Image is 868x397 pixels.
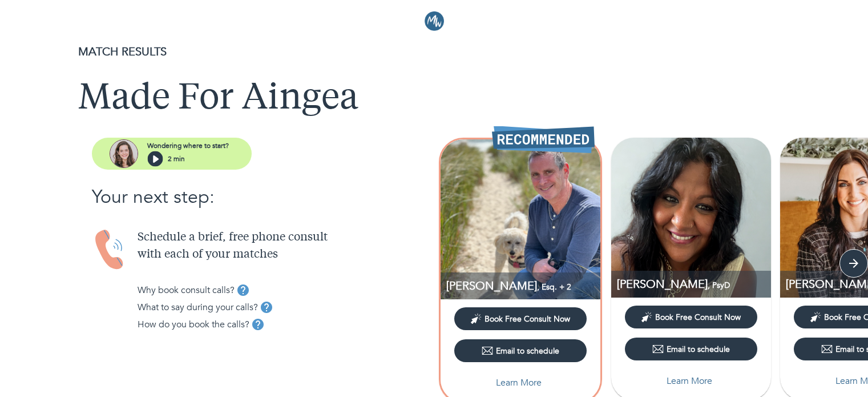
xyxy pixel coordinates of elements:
[147,141,229,151] p: Wondering where to start?
[617,276,771,292] p: PsyD
[92,138,252,170] button: assistantWondering where to start?2 min
[496,376,542,390] p: Learn More
[258,299,275,316] button: tooltip
[454,307,587,330] button: Book Free Consult Now
[78,43,790,61] p: MATCH RESULTS
[537,282,571,292] span: , Esq. + 2
[652,343,730,355] div: Email to schedule
[78,79,790,120] h1: Made For Aingea
[441,139,600,299] img: Bruce Katz profile
[92,183,434,211] p: Your next step:
[708,280,730,291] span: , PsyD
[110,139,138,168] img: assistant
[482,345,559,356] div: Email to schedule
[625,338,757,360] button: Email to schedule
[625,306,757,328] button: Book Free Consult Now
[454,339,587,362] button: Email to schedule
[425,11,444,31] img: Logo
[492,126,595,153] img: Recommended Therapist
[138,300,258,314] p: What to say during your calls?
[446,278,600,294] p: Esq., Coaching, Certified Professional Coach
[454,371,587,394] button: Learn More
[611,138,771,298] img: Sweta Venkataramanan profile
[625,370,757,392] button: Learn More
[485,314,570,324] span: Book Free Consult Now
[138,318,249,331] p: How do you book the calls?
[138,229,434,263] p: Schedule a brief, free phone consult with each of your matches
[655,312,741,323] span: Book Free Consult Now
[235,282,252,299] button: tooltip
[138,283,235,297] p: Why book consult calls?
[667,374,712,388] p: Learn More
[168,154,185,164] p: 2 min
[92,229,128,271] img: Handset
[249,316,267,333] button: tooltip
